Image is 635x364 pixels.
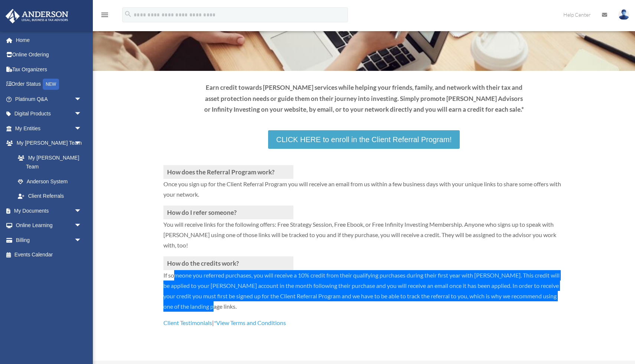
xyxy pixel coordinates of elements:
a: CLICK HERE to enroll in the Client Referral Program! [268,130,460,149]
img: User Pic [618,9,629,20]
img: Anderson Advisors Platinum Portal [3,9,71,23]
i: menu [100,10,109,19]
a: Tax Organizers [5,62,93,77]
a: Online Learningarrow_drop_down [5,218,93,233]
h3: How do the credits work? [163,256,293,270]
p: Once you sign up for the Client Referral Program you will receive an email from us within a few b... [163,179,564,206]
a: Home [5,33,93,47]
h3: How do I refer someone? [163,206,293,219]
a: *View Terms and Conditions [214,319,286,330]
a: My [PERSON_NAME] Team [10,150,93,174]
span: arrow_drop_down [74,106,89,122]
a: My Entitiesarrow_drop_down [5,121,93,136]
p: Earn credit towards [PERSON_NAME] services while helping your friends, family, and network with t... [203,82,524,115]
a: Events Calendar [5,247,93,262]
span: arrow_drop_down [74,203,89,219]
a: Order StatusNEW [5,77,93,92]
a: My Documentsarrow_drop_down [5,203,93,218]
a: Client Testimonials [163,319,212,330]
a: Platinum Q&Aarrow_drop_down [5,92,93,106]
a: Client Referrals [10,189,89,204]
a: menu [100,13,109,19]
a: Online Ordering [5,47,93,62]
a: My [PERSON_NAME] Teamarrow_drop_down [5,136,93,151]
p: If someone you referred purchases, you will receive a 10% credit from their qualifying purchases ... [163,270,564,318]
span: arrow_drop_down [74,92,89,107]
a: Billingarrow_drop_down [5,233,93,247]
span: arrow_drop_down [74,233,89,248]
span: arrow_drop_down [74,218,89,233]
span: arrow_drop_down [74,136,89,151]
p: You will receive links for the following offers: Free Strategy Session, Free Ebook, or Free Infin... [163,219,564,256]
span: arrow_drop_down [74,121,89,136]
a: Anderson System [10,174,93,189]
a: Digital Productsarrow_drop_down [5,106,93,121]
h3: How does the Referral Program work? [163,165,293,179]
p: | [163,318,564,328]
div: NEW [43,79,59,90]
i: search [124,10,132,18]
